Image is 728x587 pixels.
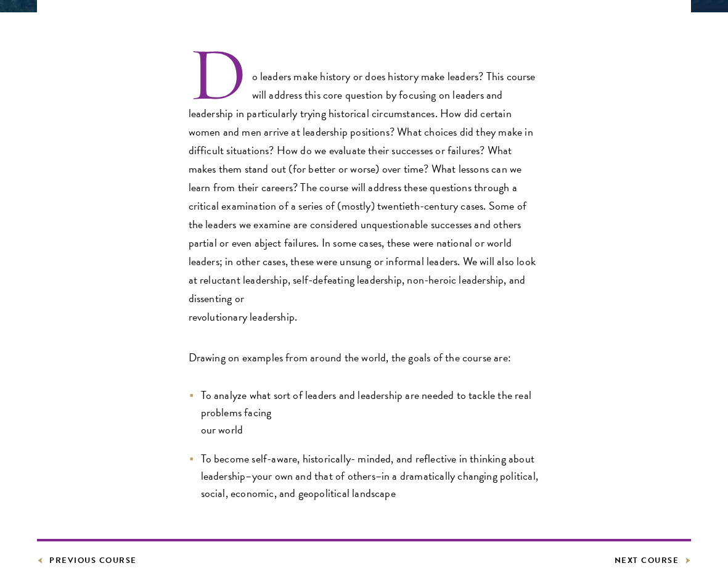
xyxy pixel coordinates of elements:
p: Do leaders make history or does history make leaders? This course will address this core question... [189,49,540,326]
li: To become self-aware, historically- minded, and reflective in thinking about leadership–your own ... [189,450,540,502]
li: To analyze what sort of leaders and leadership are needed to tackle the real problems facing our ... [189,387,540,438]
a: Previous Course [37,554,137,567]
p: Drawing on examples from around the world, the goals of the course are: [189,348,540,367]
a: Next Course [615,554,692,567]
